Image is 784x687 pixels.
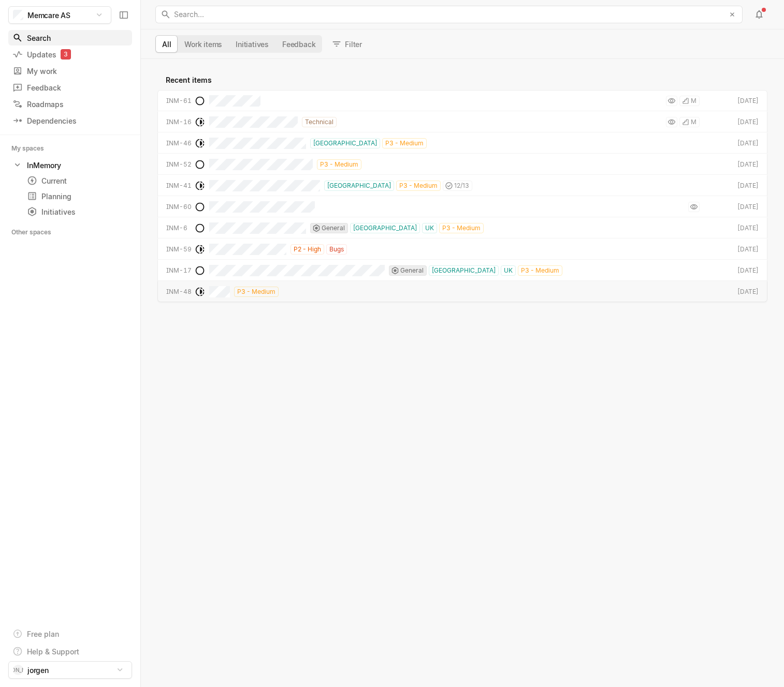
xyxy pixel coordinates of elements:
span: P3 - Medium [521,266,559,275]
a: Current [23,173,132,188]
a: INM-41[GEOGRAPHIC_DATA]P3 - Medium12/13[DATE] [157,175,767,196]
a: Roadmaps [8,96,132,112]
span: P3 - Medium [442,223,481,233]
div: INM-16 [166,117,191,127]
span: Bugs [329,245,344,254]
div: INM-61 [166,96,191,106]
div: [DATE] [736,117,759,127]
span: jorgen [27,665,49,676]
button: All [155,35,178,53]
div: Roadmaps [12,99,128,110]
div: INM-48 [166,287,191,296]
div: My spaces [11,143,56,154]
div: Search [12,33,128,43]
a: INM-46[GEOGRAPHIC_DATA]P3 - Medium[DATE] [157,132,767,154]
div: INM-41 [166,181,191,190]
span: General [400,266,424,275]
a: INM-60[DATE] [157,196,767,217]
div: My work [12,66,128,77]
span: [GEOGRAPHIC_DATA] [327,181,391,190]
a: Planning [23,189,132,203]
a: INM-59P2 - HighBugs[DATE] [157,238,767,260]
div: [DATE] [736,181,759,190]
span: M [691,117,696,127]
div: [DATE] [736,160,759,169]
span: M [691,96,696,106]
span: P3 - Medium [399,181,438,190]
div: Planning [27,191,128,202]
button: Memcare AS [8,6,111,24]
div: Other spaces [11,227,64,237]
span: Technical [305,117,333,127]
button: Work items [178,36,229,52]
div: INM-59 [166,245,191,254]
a: Dependencies [8,113,132,128]
div: grid [141,59,784,687]
div: INM-6 [166,223,191,233]
div: Free plan [27,629,59,639]
a: INM-17General[GEOGRAPHIC_DATA]UKP3 - Medium[DATE] [157,260,767,281]
span: UK [425,223,434,233]
div: INM-46 [166,139,191,148]
span: P3 - Medium [237,287,275,296]
div: 3 [61,49,71,59]
span: P2 - High [294,245,321,254]
a: INM-6General[GEOGRAPHIC_DATA]UKP3 - Medium[DATE] [157,217,767,238]
button: Feedback [275,36,322,52]
a: INM-16TechnicalM[DATE] [157,111,767,132]
a: InMemory [8,158,132,172]
span: [GEOGRAPHIC_DATA] [353,223,417,233]
div: [DATE] [736,202,759,212]
div: INM-52 [166,160,191,169]
div: Feedback [12,82,128,93]
div: [DATE] [736,266,759,275]
a: INM-61M[DATE] [157,90,767,111]
div: Recent items [157,69,767,90]
a: Feedback [8,80,132,95]
a: Search [8,30,132,46]
div: [DATE] [736,139,759,148]
button: [PERSON_NAME]jorgen [8,661,132,679]
div: [DATE] [736,223,759,233]
div: INM-60 [166,202,191,212]
a: INM-52P3 - Medium[DATE] [157,154,767,175]
a: Initiatives [23,204,132,219]
span: [GEOGRAPHIC_DATA] [432,266,496,275]
div: InMemory [27,160,61,171]
span: Memcare AS [27,10,70,21]
button: Filter [327,36,368,52]
div: INM-17 [166,266,191,275]
div: [DATE] [736,287,759,296]
div: Initiatives [27,206,128,217]
a: Free plan [8,626,132,641]
span: P3 - Medium [385,139,424,148]
div: Help & Support [27,646,79,657]
div: Current [27,175,128,186]
div: [DATE] [736,96,759,106]
span: 12 / 13 [454,181,469,190]
a: Updates3 [8,47,132,62]
button: Initiatives [229,36,275,52]
span: [GEOGRAPHIC_DATA] [313,139,377,148]
a: INM-48P3 - Medium[DATE] [157,281,767,302]
span: General [322,223,345,233]
div: [DATE] [736,245,759,254]
div: Dependencies [12,115,128,126]
span: P3 - Medium [320,160,358,169]
span: UK [504,266,513,275]
div: Updates [12,49,128,60]
a: My work [8,63,132,79]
